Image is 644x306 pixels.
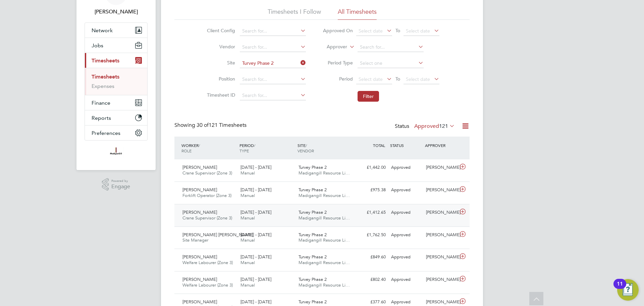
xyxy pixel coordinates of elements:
span: Network [92,27,113,34]
div: Timesheets [85,68,147,95]
span: [DATE] - [DATE] [240,232,271,238]
span: Turvey Phase 2 [299,187,327,193]
input: Search for... [240,43,306,52]
span: Powered by [111,178,130,184]
li: All Timesheets [338,8,377,20]
span: Welfare Labourer (Zone 3) [182,260,233,265]
div: £1,762.50 [354,229,388,241]
a: Go to home page [85,147,148,158]
span: [PERSON_NAME] [PERSON_NAME] [182,232,253,238]
div: Approved [388,229,423,241]
span: 30 of [197,122,209,129]
span: TOTAL [373,143,385,148]
div: Approved [388,252,423,263]
img: madigangill-logo-retina.png [108,147,123,158]
span: Forklift Operator (Zone 3) [182,193,231,198]
a: Timesheets [92,73,119,80]
button: Jobs [85,38,147,53]
span: [PERSON_NAME] [182,164,217,170]
label: Position [205,76,235,82]
span: Crane Supervisor (Zone 3) [182,215,232,221]
label: Approver [317,44,347,50]
button: Preferences [85,125,147,140]
span: [DATE] - [DATE] [240,276,271,282]
span: / [254,143,255,148]
span: Finance [92,100,110,106]
label: Site [205,60,235,66]
div: [PERSON_NAME] [423,207,458,218]
button: Reports [85,110,147,125]
label: Approved [414,123,455,130]
div: Approved [388,162,423,173]
span: Select date [359,76,383,82]
a: Powered byEngage [102,178,130,191]
div: Showing [174,122,248,129]
label: Client Config [205,28,235,34]
div: £1,442.00 [354,162,388,173]
div: Approved [388,274,423,285]
div: [PERSON_NAME] [423,229,458,241]
button: Finance [85,95,147,110]
span: / [199,143,200,148]
span: Turvey Phase 2 [299,299,327,305]
span: [DATE] - [DATE] [240,187,271,193]
button: Filter [358,91,379,102]
span: Turvey Phase 2 [299,164,327,170]
span: [DATE] - [DATE] [240,254,271,260]
span: Tom Berrill [85,8,148,16]
div: SITE [296,139,354,157]
div: £1,412.65 [354,207,388,218]
span: Manual [240,282,255,288]
span: [PERSON_NAME] [182,254,217,260]
span: [DATE] - [DATE] [240,209,271,215]
span: 121 Timesheets [197,122,247,129]
span: Reports [92,115,111,121]
span: Turvey Phase 2 [299,254,327,260]
span: Manual [240,260,255,265]
span: To [393,74,402,83]
div: STATUS [388,139,423,151]
span: Manual [240,215,255,221]
span: Madigangill Resource Li… [299,193,350,198]
input: Search for... [240,75,306,84]
div: [PERSON_NAME] [423,162,458,173]
span: Manual [240,193,255,198]
span: To [393,26,402,35]
div: APPROVER [423,139,458,151]
div: [PERSON_NAME] [423,274,458,285]
span: Select date [359,28,383,34]
span: Turvey Phase 2 [299,209,327,215]
label: Approved On [323,28,353,34]
span: Crane Supervisor (Zone 3) [182,170,232,176]
span: Turvey Phase 2 [299,232,327,238]
span: Madigangill Resource Li… [299,215,350,221]
span: Site Manager [182,237,208,243]
span: [DATE] - [DATE] [240,164,271,170]
div: 11 [617,284,623,293]
span: / [306,143,307,148]
span: ROLE [181,148,192,153]
span: Preferences [92,130,120,136]
input: Search for... [240,59,306,68]
span: Madigangill Resource Li… [299,282,350,288]
span: [PERSON_NAME] [182,187,217,193]
span: Jobs [92,42,103,49]
input: Search for... [240,27,306,36]
span: Madigangill Resource Li… [299,170,350,176]
span: [PERSON_NAME] [182,209,217,215]
span: Engage [111,184,130,190]
input: Select one [358,59,424,68]
span: Select date [406,76,430,82]
div: Status [395,122,456,131]
div: £802.40 [354,274,388,285]
label: Period Type [323,60,353,66]
label: Vendor [205,44,235,50]
div: £975.38 [354,185,388,196]
a: Expenses [92,83,114,89]
div: WORKER [180,139,238,157]
span: [PERSON_NAME] [182,276,217,282]
label: Period [323,76,353,82]
span: Turvey Phase 2 [299,276,327,282]
li: Timesheets I Follow [268,8,321,20]
span: [PERSON_NAME] [182,299,217,305]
